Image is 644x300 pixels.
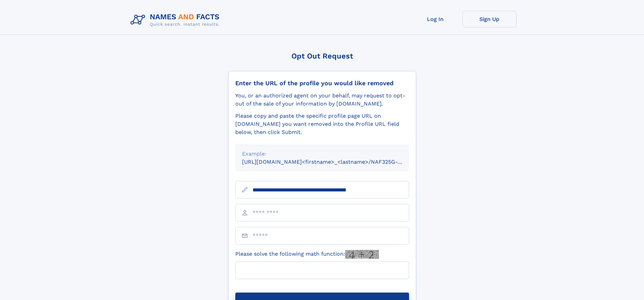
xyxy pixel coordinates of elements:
div: Opt Out Request [228,52,416,60]
div: You, or an authorized agent on your behalf, may request to opt-out of the sale of your informatio... [235,92,409,108]
div: Please copy and paste the specific profile page URL on [DOMAIN_NAME] you want removed into the Pr... [235,112,409,136]
a: Sign Up [462,11,517,27]
div: Enter the URL of the profile you would like removed [235,79,409,87]
small: [URL][DOMAIN_NAME]<firstname>_<lastname>/NAF325G-xxxxxxxx [242,159,422,165]
div: Example: [242,150,402,158]
label: Please solve the following math function: [235,250,379,259]
img: Logo Names and Facts [128,11,225,29]
a: Log In [408,11,462,27]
